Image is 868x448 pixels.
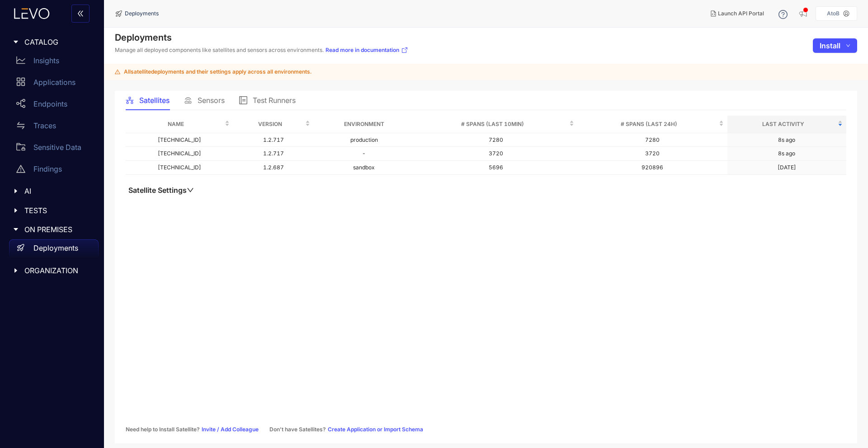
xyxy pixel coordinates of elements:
[126,133,233,147] td: [TECHNICAL_ID]
[325,47,408,54] a: Read more in documentation
[489,150,503,157] span: 3720
[13,226,19,233] span: caret-right
[489,164,503,171] span: 5696
[233,116,314,133] th: Version
[126,426,200,433] span: Need help to Install Satellite?
[9,73,99,95] a: Applications
[13,188,19,194] span: caret-right
[5,182,99,201] div: AI
[314,161,415,175] td: sandbox
[129,119,223,129] span: Name
[9,51,99,73] a: Insights
[33,121,56,130] p: Traces
[5,261,99,280] div: ORGANIZATION
[233,147,314,161] td: 1.2.717
[126,161,233,175] td: [TECHNICAL_ID]
[237,119,303,129] span: Version
[827,10,840,17] p: AtoB
[233,133,314,147] td: 1.2.717
[126,186,197,195] button: Satellite Settingsdown
[233,161,314,175] td: 1.2.687
[24,225,91,233] span: ON PREMISES
[115,47,408,54] p: Manage all deployed components like satellites and sensors across environments.
[202,426,259,433] a: Invite / Add Colleague
[13,207,19,214] span: caret-right
[13,39,19,45] span: caret-right
[33,78,75,86] p: Applications
[33,100,67,108] p: Endpoints
[415,116,578,133] th: # Spans (last 10min)
[581,119,717,129] span: # Spans (last 24h)
[9,95,99,117] a: Endpoints
[328,426,423,433] a: Create Application or Import Schema
[9,117,99,138] a: Traces
[5,220,99,239] div: ON PREMISES
[24,38,91,46] span: CATALOG
[125,10,159,17] span: Deployments
[126,147,233,161] td: [TECHNICAL_ID]
[314,147,415,161] td: -
[139,96,170,104] span: Satellites
[187,187,194,194] span: down
[9,239,99,261] a: Deployments
[198,96,225,104] span: Sensors
[71,5,90,23] button: double-left
[33,244,78,252] p: Deployments
[16,164,25,173] span: warning
[846,43,850,48] span: down
[13,267,19,274] span: caret-right
[778,150,795,157] div: 8s ago
[418,119,567,129] span: # Spans (last 10min)
[33,165,62,173] p: Findings
[489,136,503,143] span: 7280
[16,121,25,130] span: swap
[33,56,59,65] p: Insights
[645,150,660,157] span: 3720
[77,10,84,18] span: double-left
[24,187,91,195] span: AI
[24,206,91,215] span: TESTS
[718,10,764,17] span: Launch API Portal
[731,119,836,129] span: Last Activity
[115,32,408,43] h4: Deployments
[115,69,120,75] span: warning
[9,160,99,182] a: Findings
[253,96,296,104] span: Test Runners
[33,143,81,151] p: Sensitive Data
[813,38,857,53] button: Installdown
[9,138,99,160] a: Sensitive Data
[578,116,727,133] th: # Spans (last 24h)
[126,116,233,133] th: Name
[645,136,660,143] span: 7280
[269,426,326,433] span: Don’t have Satellites?
[642,164,663,171] span: 920896
[778,164,796,171] div: [DATE]
[314,133,415,147] td: production
[24,266,91,275] span: ORGANIZATION
[5,201,99,220] div: TESTS
[820,42,840,50] span: Install
[314,116,415,133] th: Environment
[778,137,795,143] div: 8s ago
[5,33,99,51] div: CATALOG
[703,6,771,21] button: Launch API Portal
[124,69,311,75] span: All satellite deployments and their settings apply across all environments.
